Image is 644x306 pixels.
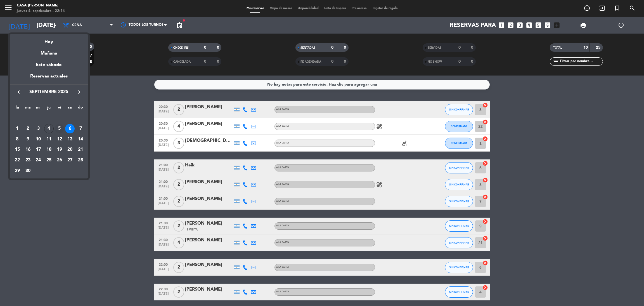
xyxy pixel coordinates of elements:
[23,123,33,134] td: 2 de septiembre de 2025
[34,124,43,133] div: 3
[44,124,54,133] div: 4
[10,73,88,84] div: Reservas actuales
[33,104,44,113] th: miércoles
[34,156,43,165] div: 24
[55,124,64,133] div: 5
[44,156,54,165] div: 25
[13,145,22,154] div: 15
[33,123,44,134] td: 3 de septiembre de 2025
[75,123,86,134] td: 7 de septiembre de 2025
[65,124,75,133] div: 6
[74,88,84,96] button: keyboard_arrow_right
[33,155,44,166] td: 24 de septiembre de 2025
[23,104,33,113] th: martes
[12,144,23,155] td: 15 de septiembre de 2025
[34,145,43,154] div: 17
[55,135,64,144] div: 12
[54,123,65,134] td: 5 de septiembre de 2025
[65,135,75,144] div: 13
[76,124,85,133] div: 7
[12,123,23,134] td: 1 de septiembre de 2025
[23,155,33,166] td: 23 de septiembre de 2025
[24,88,74,96] span: septiembre 2025
[13,135,22,144] div: 8
[34,135,43,144] div: 10
[65,145,75,154] div: 20
[54,134,65,145] td: 12 de septiembre de 2025
[55,145,64,154] div: 19
[44,104,54,113] th: jueves
[76,156,85,165] div: 28
[14,88,24,96] button: keyboard_arrow_left
[44,123,54,134] td: 4 de septiembre de 2025
[23,156,33,165] div: 23
[44,155,54,166] td: 25 de septiembre de 2025
[12,113,86,123] td: SEP.
[65,123,75,134] td: 6 de septiembre de 2025
[65,155,75,166] td: 27 de septiembre de 2025
[23,166,33,176] div: 30
[10,34,88,46] div: Hoy
[76,89,82,95] i: keyboard_arrow_right
[65,104,75,113] th: sábado
[76,145,85,154] div: 21
[13,166,22,176] div: 29
[12,134,23,145] td: 8 de septiembre de 2025
[76,135,85,144] div: 14
[13,156,22,165] div: 22
[33,134,44,145] td: 10 de septiembre de 2025
[23,144,33,155] td: 16 de septiembre de 2025
[23,124,33,133] div: 2
[10,46,88,57] div: Mañana
[15,89,22,95] i: keyboard_arrow_left
[33,144,44,155] td: 17 de septiembre de 2025
[12,155,23,166] td: 22 de septiembre de 2025
[13,124,22,133] div: 1
[75,155,86,166] td: 28 de septiembre de 2025
[44,135,54,144] div: 11
[75,144,86,155] td: 21 de septiembre de 2025
[44,144,54,155] td: 18 de septiembre de 2025
[65,134,75,145] td: 13 de septiembre de 2025
[23,134,33,145] td: 9 de septiembre de 2025
[65,156,75,165] div: 27
[54,144,65,155] td: 19 de septiembre de 2025
[23,166,33,176] td: 30 de septiembre de 2025
[54,104,65,113] th: viernes
[10,57,88,73] div: Este sábado
[54,155,65,166] td: 26 de septiembre de 2025
[23,145,33,154] div: 16
[12,166,23,176] td: 29 de septiembre de 2025
[75,104,86,113] th: domingo
[44,134,54,145] td: 11 de septiembre de 2025
[65,144,75,155] td: 20 de septiembre de 2025
[44,145,54,154] div: 18
[12,104,23,113] th: lunes
[75,134,86,145] td: 14 de septiembre de 2025
[55,156,64,165] div: 26
[23,135,33,144] div: 9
